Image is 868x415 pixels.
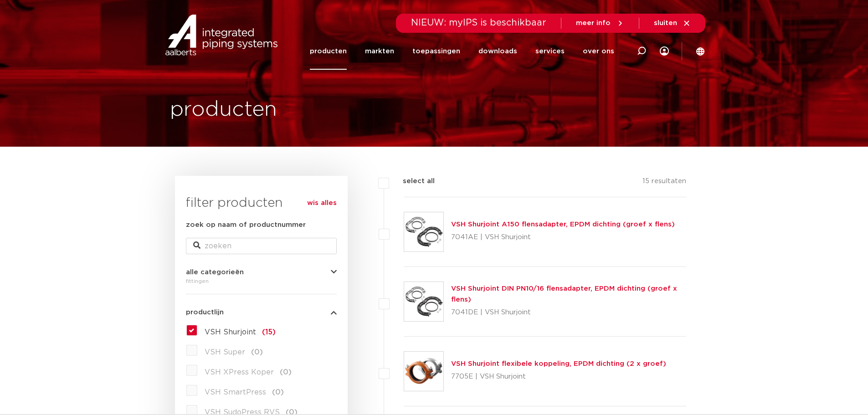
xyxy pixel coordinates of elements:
p: 15 resultaten [642,176,686,190]
div: fittingen [186,276,337,287]
a: sluiten [654,19,691,27]
img: Thumbnail for VSH Shurjoint flexibele koppeling, EPDM dichting (2 x groef) [404,352,443,391]
div: my IPS [660,33,669,70]
span: VSH Super [205,348,245,356]
input: zoeken [186,238,337,254]
span: VSH XPress Koper [205,369,274,376]
a: VSH Shurjoint A150 flensadapter, EPDM dichting (groef x flens) [451,221,675,228]
p: 7041DE | VSH Shurjoint [451,305,687,320]
button: productlijn [186,309,337,316]
span: (0) [251,348,263,356]
h1: producten [170,95,277,124]
span: VSH SmartPress [205,389,266,396]
span: (15) [262,328,276,336]
a: toepassingen [412,33,460,70]
a: wis alles [307,198,337,209]
label: zoek op naam of productnummer [186,220,306,231]
p: 7705E | VSH Shurjoint [451,369,666,384]
a: producten [310,33,347,70]
h3: filter producten [186,194,337,212]
nav: Menu [310,33,614,70]
span: alle categorieën [186,269,244,276]
button: alle categorieën [186,269,337,276]
span: sluiten [654,20,677,26]
img: Thumbnail for VSH Shurjoint DIN PN10/16 flensadapter, EPDM dichting (groef x flens) [404,282,443,321]
span: (0) [280,369,292,376]
a: VSH Shurjoint DIN PN10/16 flensadapter, EPDM dichting (groef x flens) [451,285,677,303]
a: meer info [576,19,624,27]
a: VSH Shurjoint flexibele koppeling, EPDM dichting (2 x groef) [451,360,666,367]
a: over ons [583,33,614,70]
span: productlijn [186,309,224,316]
a: markten [365,33,394,70]
a: downloads [478,33,517,70]
a: services [535,33,565,70]
span: VSH Shurjoint [205,328,256,336]
span: meer info [576,20,611,26]
span: (0) [272,389,284,396]
img: Thumbnail for VSH Shurjoint A150 flensadapter, EPDM dichting (groef x flens) [404,212,443,251]
p: 7041AE | VSH Shurjoint [451,230,675,245]
label: select all [389,176,435,187]
span: NIEUW: myIPS is beschikbaar [411,18,546,27]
